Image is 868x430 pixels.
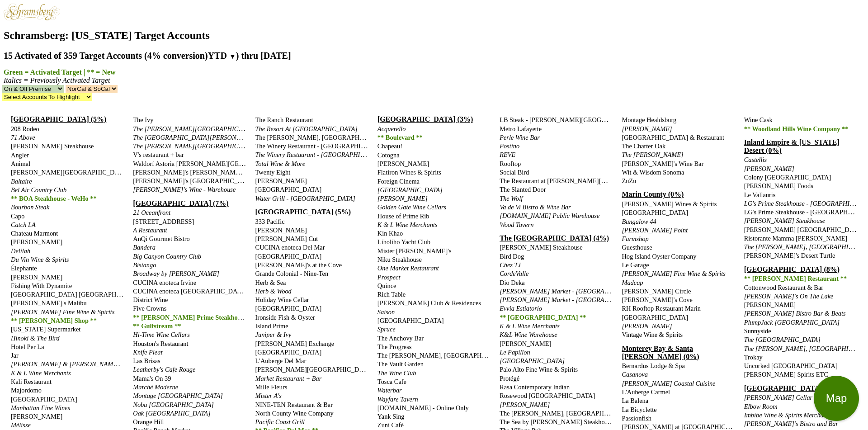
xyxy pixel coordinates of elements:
span: Acquerello [377,125,406,132]
span: Oak [GEOGRAPHIC_DATA] [133,410,210,417]
span: PlumpJack [GEOGRAPHIC_DATA] [744,319,840,326]
span: ** [PERSON_NAME] Prime Steakhouse & Wine Bar ** [133,313,290,321]
span: Guesthouse [622,244,652,251]
span: Knife Pleat [133,349,162,356]
span: Perle Wine Bar [500,134,540,141]
span: The Ranch Restaurant [255,116,313,123]
span: [PERSON_NAME] Steakhouse [11,142,94,150]
span: Leatherby's Cafe Rouge [133,366,195,373]
span: Ironside Fish & Oyster [255,314,315,321]
span: Vintage Wine & Spirits [622,331,683,338]
span: Rooftop [500,160,521,167]
span: [PERSON_NAME] Coastal Cuisine [622,380,715,387]
span: Delilah [11,247,30,255]
span: Casanova [622,371,648,378]
span: Bernardus Lodge & Spa [622,362,684,369]
span: Colony [GEOGRAPHIC_DATA] [744,174,831,181]
span: Grande Colonial - Nine-Ten [255,270,329,277]
span: Kin Khao [377,230,403,237]
span: K & L Wine Merchants [500,322,560,330]
span: [PERSON_NAME] [500,340,551,347]
span: Prospect [377,274,401,281]
span: Chez TJ [500,261,521,269]
span: Rosewood [GEOGRAPHIC_DATA] [500,392,595,399]
span: [PERSON_NAME] Market - [GEOGRAPHIC_DATA] [500,287,641,295]
span: Pacific Coast Grill [255,418,305,425]
span: [GEOGRAPHIC_DATA] [500,357,565,364]
span: 21 Oceanfront [133,209,170,216]
span: Hog Island Oyster Company [622,253,696,260]
span: Chateau Marmont [11,230,58,237]
span: [GEOGRAPHIC_DATA] [GEOGRAPHIC_DATA] at [PERSON_NAME][GEOGRAPHIC_DATA] - [GEOGRAPHIC_DATA] [11,290,343,298]
span: The Progress [377,343,412,350]
span: ** BOA Steakhouse - WeHo ** [11,195,97,202]
span: Total Wine & More [255,160,305,167]
span: Green = Activated Target | ** = New [4,68,116,76]
span: CUCINA enoteca [GEOGRAPHIC_DATA] [133,287,247,295]
span: [PERSON_NAME] Cut [255,235,318,242]
span: Flatiron Wines & Spirits [377,169,441,176]
span: [PERSON_NAME] [255,177,307,184]
span: Le Papillon [500,349,530,356]
span: [PERSON_NAME]'s On The Lake [744,293,834,300]
span: La Bicyclette [622,406,656,413]
img: Schramsberg [4,4,60,20]
span: [PERSON_NAME] Steakhouse [500,244,582,251]
span: 208 Rodeo [11,125,39,132]
a: Marin County (0%) [622,190,684,198]
span: RH Rooftop Restaurant Marin [622,305,701,312]
span: The Wolf [500,195,523,202]
span: The Charter Oak [622,142,665,150]
span: Twenty Eight [255,169,291,176]
span: The Sea by [PERSON_NAME] Steakhouse [500,418,613,425]
a: [GEOGRAPHIC_DATA] (8%) [744,265,840,273]
span: The [PERSON_NAME][GEOGRAPHIC_DATA] [133,125,259,132]
span: Yank Sing [377,413,405,420]
span: [PERSON_NAME] Cellar [744,394,813,401]
span: [GEOGRAPHIC_DATA] [255,253,322,260]
span: The Anchovy Bar [377,335,424,342]
span: 333 Pacific [255,218,285,225]
span: Passionfish [622,415,651,422]
span: [PERSON_NAME] [622,322,672,330]
span: [PERSON_NAME][GEOGRAPHIC_DATA] [11,168,129,176]
span: [PERSON_NAME] Club & Residences [377,299,481,307]
a: The [GEOGRAPHIC_DATA] (4%) [500,234,609,242]
span: Hi-Time Wine Cellars [133,331,190,338]
span: Hinoki & The Bird [11,335,60,342]
span: [PERSON_NAME] [744,165,794,172]
span: Market Restaurant + Bar [255,375,322,382]
span: Rich Table [377,291,406,298]
span: Sunnyside [744,327,771,335]
span: [PERSON_NAME]'s Bistro and Bar [744,420,838,427]
span: Uncorked [GEOGRAPHIC_DATA] [744,362,838,369]
span: [PERSON_NAME] Exchange [255,340,335,347]
span: [PERSON_NAME] Steakhouse [744,217,825,224]
span: [GEOGRAPHIC_DATA] [11,396,77,403]
span: [PERSON_NAME] [11,274,62,281]
span: Élephante [11,265,37,272]
span: The [PERSON_NAME][GEOGRAPHIC_DATA] [133,142,259,150]
span: Animal [11,160,30,167]
span: A Restaurant [133,227,167,234]
span: ** Woodland Hills Wine Company ** [744,125,849,132]
span: Social Bird [500,169,529,176]
span: Majordomo [11,387,42,394]
span: LB Steak - [PERSON_NAME][GEOGRAPHIC_DATA] [500,116,647,123]
span: Mister [PERSON_NAME]'s [377,247,452,255]
span: North County Wine Company [255,410,334,417]
span: La Balena [622,397,648,404]
span: Quince [377,282,396,289]
span: Rasa Contemporary Indian [500,383,570,391]
span: Mille Fleurs [255,383,288,391]
span: Tosca Cafe [377,378,406,385]
span: Holiday Wine Cellar [255,296,309,303]
span: ** [GEOGRAPHIC_DATA] ** [500,314,586,321]
span: Le Garage [622,261,649,269]
a: Inland Empire & [US_STATE] Desert (0%) [744,138,840,154]
span: Du Vin Wine & Spirits [11,256,69,263]
span: Golden Gate Wine Cellars [377,203,446,211]
span: Madcap [622,279,643,286]
span: Cottonwood Restaurant & Bar [744,284,823,291]
span: CUCINA enoteca Irvine [133,279,196,286]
